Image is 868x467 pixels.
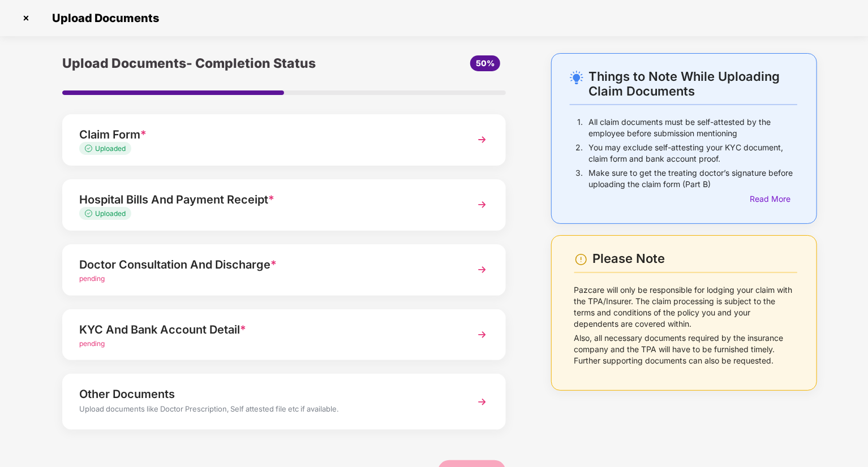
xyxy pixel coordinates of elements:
[79,126,454,144] div: Claim Form
[95,144,126,153] span: Uploaded
[472,194,492,215] img: svg+xml;base64,PHN2ZyBpZD0iTmV4dCIgeG1sbnM9Imh0dHA6Ly93d3cudzMub3JnLzIwMDAvc3ZnIiB3aWR0aD0iMzYiIG...
[593,251,797,266] div: Please Note
[79,256,454,274] div: Doctor Consultation And Discharge
[472,392,492,412] img: svg+xml;base64,PHN2ZyBpZD0iTmV4dCIgeG1sbnM9Imh0dHA6Ly93d3cudzMub3JnLzIwMDAvc3ZnIiB3aWR0aD0iMzYiIG...
[588,69,797,98] div: Things to Note While Uploading Claim Documents
[95,209,126,218] span: Uploaded
[476,58,495,68] span: 50%
[472,325,492,345] img: svg+xml;base64,PHN2ZyBpZD0iTmV4dCIgeG1sbnM9Imh0dHA6Ly93d3cudzMub3JnLzIwMDAvc3ZnIiB3aWR0aD0iMzYiIG...
[17,9,35,27] img: svg+xml;base64,PHN2ZyBpZD0iQ3Jvc3MtMzJ4MzIiIHhtbG5zPSJodHRwOi8vd3d3LnczLm9yZy8yMDAwL3N2ZyIgd2lkdG...
[574,332,797,366] p: Also, all necessary documents required by the insurance company and the TPA will have to be furni...
[79,339,105,348] span: pending
[79,403,454,418] div: Upload documents like Doctor Prescription, Self attested file etc if available.
[588,116,797,139] p: All claim documents must be self-attested by the employee before submission mentioning
[570,71,583,84] img: svg+xml;base64,PHN2ZyB4bWxucz0iaHR0cDovL3d3dy53My5vcmcvMjAwMC9zdmciIHdpZHRoPSIyNC4wOTMiIGhlaWdodD...
[577,116,583,139] p: 1.
[85,145,95,152] img: svg+xml;base64,PHN2ZyB4bWxucz0iaHR0cDovL3d3dy53My5vcmcvMjAwMC9zdmciIHdpZHRoPSIxMy4zMzMiIGhlaWdodD...
[575,167,583,190] p: 3.
[85,210,95,217] img: svg+xml;base64,PHN2ZyB4bWxucz0iaHR0cDovL3d3dy53My5vcmcvMjAwMC9zdmciIHdpZHRoPSIxMy4zMzMiIGhlaWdodD...
[79,321,454,339] div: KYC And Bank Account Detail
[79,385,454,403] div: Other Documents
[574,284,797,330] p: Pazcare will only be responsible for lodging your claim with the TPA/Insurer. The claim processin...
[588,142,797,165] p: You may exclude self-attesting your KYC document, claim form and bank account proof.
[41,11,165,25] span: Upload Documents
[79,274,105,283] span: pending
[62,53,358,73] div: Upload Documents- Completion Status
[750,193,797,205] div: Read More
[574,253,588,266] img: svg+xml;base64,PHN2ZyBpZD0iV2FybmluZ18tXzI0eDI0IiBkYXRhLW5hbWU9Ildhcm5pbmcgLSAyNHgyNCIgeG1sbnM9Im...
[79,191,454,209] div: Hospital Bills And Payment Receipt
[575,142,583,165] p: 2.
[588,167,797,190] p: Make sure to get the treating doctor’s signature before uploading the claim form (Part B)
[472,129,492,150] img: svg+xml;base64,PHN2ZyBpZD0iTmV4dCIgeG1sbnM9Imh0dHA6Ly93d3cudzMub3JnLzIwMDAvc3ZnIiB3aWR0aD0iMzYiIG...
[472,260,492,280] img: svg+xml;base64,PHN2ZyBpZD0iTmV4dCIgeG1sbnM9Imh0dHA6Ly93d3cudzMub3JnLzIwMDAvc3ZnIiB3aWR0aD0iMzYiIG...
